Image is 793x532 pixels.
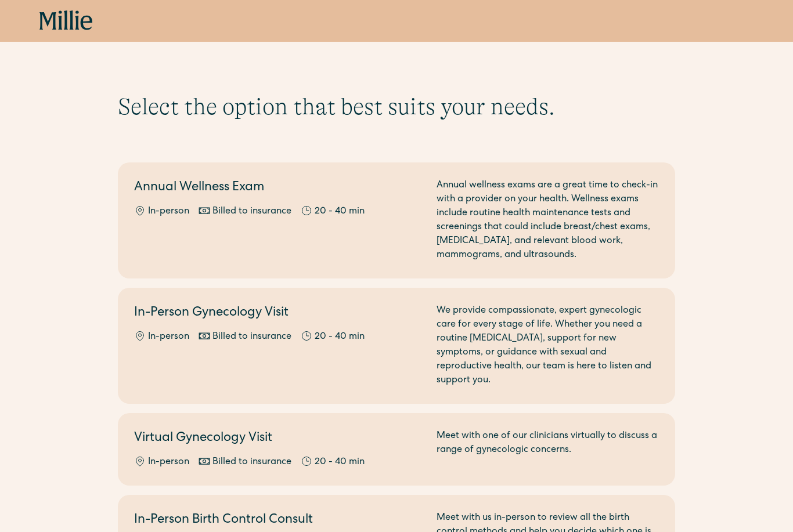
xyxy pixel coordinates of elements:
h2: In-Person Birth Control Consult [134,511,423,530]
a: Virtual Gynecology VisitIn-personBilled to insurance20 - 40 minMeet with one of our clinicians vi... [118,413,675,486]
div: 20 - 40 min [315,330,365,344]
div: In-person [148,455,189,469]
h2: In-Person Gynecology Visit [134,304,423,323]
div: Billed to insurance [212,205,291,219]
div: Annual wellness exams are a great time to check-in with a provider on your health. Wellness exams... [437,179,659,262]
div: 20 - 40 min [315,455,365,469]
h2: Annual Wellness Exam [134,179,423,198]
a: In-Person Gynecology VisitIn-personBilled to insurance20 - 40 minWe provide compassionate, expert... [118,288,675,404]
div: Billed to insurance [212,330,291,344]
div: In-person [148,330,189,344]
div: Meet with one of our clinicians virtually to discuss a range of gynecologic concerns. [437,429,659,469]
div: We provide compassionate, expert gynecologic care for every stage of life. Whether you need a rou... [437,304,659,388]
h2: Virtual Gynecology Visit [134,429,423,448]
a: Annual Wellness ExamIn-personBilled to insurance20 - 40 minAnnual wellness exams are a great time... [118,162,675,278]
div: Billed to insurance [212,455,291,469]
div: 20 - 40 min [315,205,365,219]
h1: Select the option that best suits your needs. [118,93,675,121]
div: In-person [148,205,189,219]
